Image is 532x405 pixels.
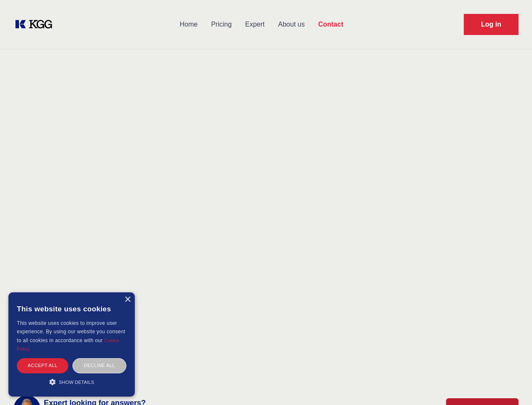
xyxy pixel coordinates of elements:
[17,320,125,343] span: This website uses cookies to improve user experience. By using our website you consent to all coo...
[17,299,126,319] div: This website uses cookies
[72,358,126,373] div: Decline all
[173,13,204,35] a: Home
[17,378,126,386] div: Show details
[17,358,68,373] div: Accept all
[13,18,59,31] a: KOL Knowledge Platform: Talk to Key External Experts (KEE)
[17,338,120,351] a: Cookie Policy
[311,13,350,35] a: Contact
[490,364,532,405] iframe: Chat Widget
[59,380,94,385] span: Show details
[204,13,238,35] a: Pricing
[124,297,131,303] div: Close
[464,14,519,35] a: Request Demo
[238,13,271,35] a: Expert
[271,13,311,35] a: About us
